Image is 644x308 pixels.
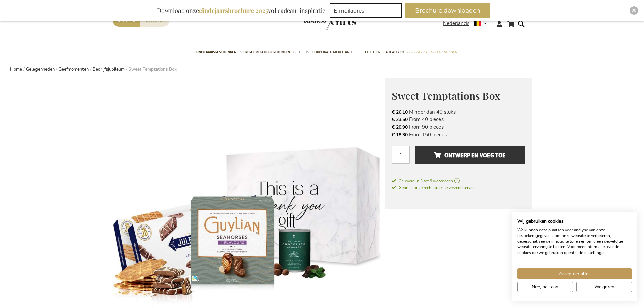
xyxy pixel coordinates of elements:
input: Aantal [392,146,410,164]
a: Gelegenheden [26,66,55,72]
div: Close [630,6,638,15]
div: Download onze vol cadeau-inspiratie [154,3,328,18]
span: Accepteer alles [559,270,591,277]
span: Eindejaarsgeschenken [196,49,236,56]
a: Bedrijfsjubileum [93,66,125,72]
a: Geefmomenten [58,66,89,72]
p: We kunnen deze plaatsen voor analyse van onze bezoekersgegevens, om onze website te verbeteren, g... [517,227,632,256]
span: Ontwerp en voeg toe [434,150,505,161]
button: Accepteer alle cookies [517,268,632,279]
img: Close [632,8,636,13]
li: Minder dan 40 stuks [392,108,525,116]
span: Gebruik onze rechtstreekse verzendservice [392,185,475,190]
button: Brochure downloaden [405,3,490,18]
h2: Wij gebruiken cookies [517,218,632,224]
span: € 26,10 [392,109,408,115]
span: € 23,50 [392,116,408,123]
span: € 20,90 [392,124,408,131]
span: Weigeren [594,283,614,290]
span: € 18,30 [392,132,408,138]
span: Corporate Merchandise [312,49,356,56]
span: Per Budget [407,49,427,56]
a: Home [10,66,22,72]
span: Nederlands [443,20,469,27]
button: Alle cookies weigeren [576,282,632,292]
span: Nee, pas aan [532,283,558,290]
form: marketing offers and promotions [330,3,404,20]
button: Pas cookie voorkeuren aan [517,282,573,292]
input: E-mailadres [330,3,402,18]
span: Gelegenheden [431,49,457,56]
button: Ontwerp en voeg toe [415,146,525,164]
b: eindejaarsbrochure 2025 [199,6,268,15]
li: From 40 pieces [392,116,525,123]
li: From 150 pieces [392,131,525,138]
span: Sweet Temptations Box [392,89,500,102]
strong: Sweet Temptations Box [128,66,177,72]
span: Gift Sets [293,49,309,56]
a: Gebruik onze rechtstreekse verzendservice [392,184,475,191]
div: Nederlands [443,20,491,27]
a: Geleverd in 3 tot 6 werkdagen [392,178,525,184]
li: From 90 pieces [392,123,525,131]
span: 50 beste relatiegeschenken [240,49,290,56]
span: Select Keuze Cadeaubon [360,49,404,56]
